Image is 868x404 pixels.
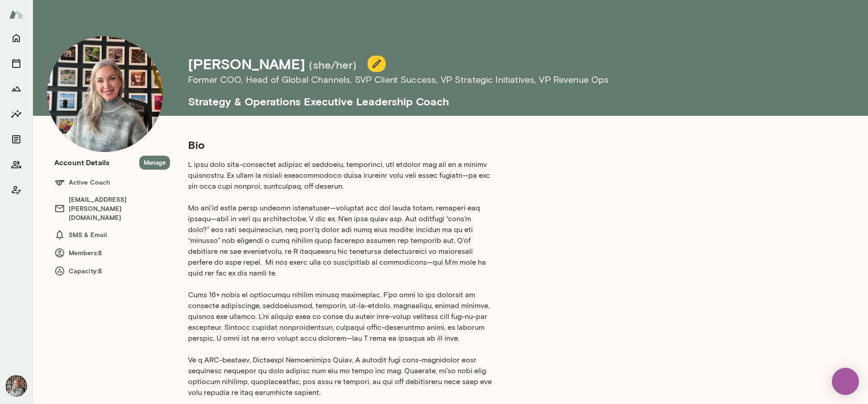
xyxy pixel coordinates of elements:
[188,72,731,87] h6: Former COO, Head of Global Channels, SVP Client Success, VP Strategic Initiatives, VP Revenue Ops
[7,105,25,123] button: Insights
[188,138,492,152] h5: Bio
[9,6,24,23] img: Mento
[188,87,731,109] h5: Strategy & Operations Executive Leadership Coach
[54,247,170,258] h6: Members: 8
[54,157,109,168] h6: Account Details
[7,80,25,98] button: Growth Plan
[309,57,357,72] h5: (she/her)
[139,156,170,170] button: Manage
[54,266,170,276] h6: Capacity: 8
[47,36,163,152] img: Tricia Maggio
[54,177,170,188] h6: Active Coach
[54,229,170,240] h6: SMS & Email
[7,181,25,199] button: Client app
[7,130,25,148] button: Documents
[188,55,305,72] h4: [PERSON_NAME]
[54,195,170,222] h6: [EMAIL_ADDRESS][PERSON_NAME][DOMAIN_NAME]
[7,54,25,72] button: Sessions
[7,29,25,47] button: Home
[7,156,25,174] button: Members
[5,375,27,397] img: Tricia Maggio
